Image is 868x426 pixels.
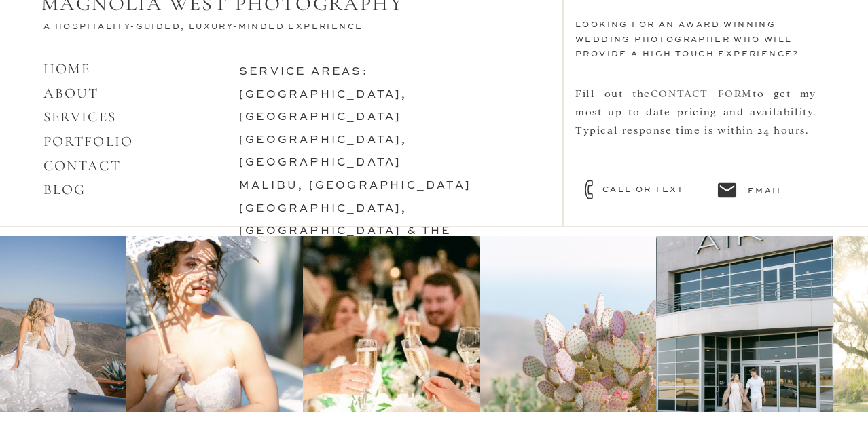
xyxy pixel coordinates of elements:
img: A little bit of pretty from @deercreekridge—a private estate wedding venue in the Malibu hills wi... [480,236,656,412]
a: SERVICES [43,109,116,125]
img: ✨ Southern charm meets timeless romance ✨ Tucked just outside of Savannah, Hewitt Oaks in Bluffto... [126,236,303,412]
nav: Fill out the to get my most up to date pricing and availability. Typical response time is within ... [575,83,816,189]
a: BLOG [43,181,86,198]
a: [GEOGRAPHIC_DATA], [GEOGRAPHIC_DATA] [239,135,408,169]
a: call or text [602,183,709,195]
a: [GEOGRAPHIC_DATA], [GEOGRAPHIC_DATA] [239,90,408,123]
h3: A Hospitality-Guided, Luxury-Minded Experience [43,20,384,36]
a: [GEOGRAPHIC_DATA], [GEOGRAPHIC_DATA] & the lowcountry [239,204,452,260]
a: CONTACT FORM [651,86,753,99]
h3: looking for an award winning WEDDING photographer who will provide a HIGH TOUCH experience? [575,18,828,77]
h3: service areas: [239,61,528,204]
a: malibu, [GEOGRAPHIC_DATA] [239,180,471,191]
a: HOMEABOUT [43,60,99,102]
img: My favorite shoots are when clients invite me into their lives to document them exactly as they a... [656,236,833,412]
a: CONTACT [43,157,121,174]
a: PORTFOLIO [43,133,133,150]
img: Voted “THE BEST” 3 years in a row. I’m grateful for all of you and your continued support as I do... [303,236,480,412]
a: email [748,185,811,197]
